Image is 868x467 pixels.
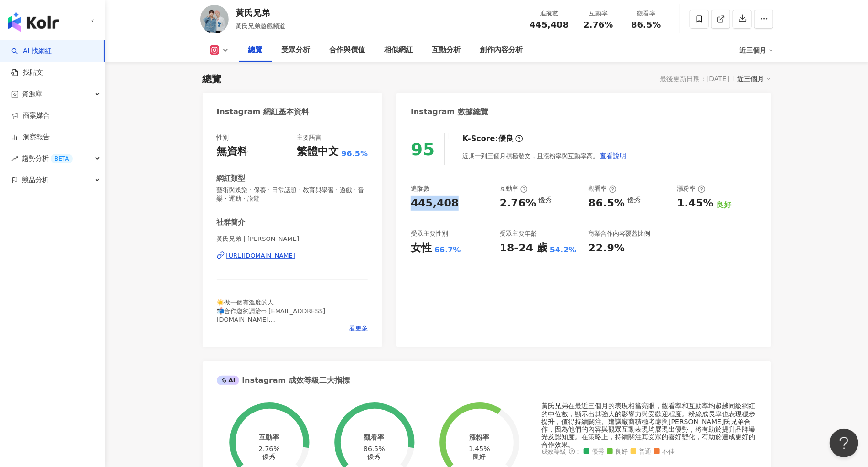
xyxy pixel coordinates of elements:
[217,144,248,159] div: 無資料
[226,251,296,260] div: [URL][DOMAIN_NAME]
[584,448,605,456] span: 優秀
[538,196,552,204] div: 優秀
[217,186,368,203] span: 藝術與娛樂 · 保養 · 日常話題 · 教育與學習 · 遊戲 · 音樂 · 運動 · 旅遊
[342,149,368,159] span: 96.5%
[217,107,310,117] div: Instagram 網紅基本資料
[589,229,651,238] div: 商業合作內容覆蓋比例
[411,140,435,159] div: 95
[22,148,73,169] span: 趨勢分析
[434,245,461,255] div: 66.7%
[462,133,523,144] div: K-Score :
[500,241,547,256] div: 18-24 歲
[599,146,627,165] button: 查看說明
[282,44,311,56] div: 受眾分析
[203,72,222,86] div: 總覽
[217,174,246,184] div: 網紅類型
[411,107,488,117] div: Instagram 數據總覽
[236,7,286,19] div: 黃氏兄弟
[542,402,757,448] div: 黃氏兄弟在最近三個月的表現相當亮眼，觀看率和互動率均超越同級網紅的中位數，顯示出其強大的影響力與受歡迎程度。粉絲成長率也表現穩步提升，值得持續關注。建議廠商積極考慮與[PERSON_NAME]氏...
[716,200,731,210] div: 良好
[22,83,42,105] span: 資源庫
[368,453,381,460] div: 優秀
[530,9,569,18] div: 追蹤數
[500,185,528,193] div: 互動率
[473,453,486,460] div: 良好
[11,46,52,56] a: searchAI 找網紅
[8,12,59,32] img: logo
[469,445,490,453] div: 1.45%
[607,448,628,456] span: 良好
[600,152,626,160] span: 查看說明
[200,5,229,33] img: KOL Avatar
[11,155,18,162] span: rise
[259,434,279,441] div: 互動率
[411,196,459,211] div: 445,408
[631,20,661,30] span: 86.5%
[364,445,385,453] div: 86.5%
[550,245,577,255] div: 54.2%
[654,448,675,456] span: 不佳
[330,44,365,56] div: 合作與價值
[297,144,339,159] div: 繁體中文
[385,44,413,56] div: 相似網紅
[217,375,350,386] div: Instagram 成效等級三大指標
[542,448,757,456] div: 成效等級 ：
[660,75,729,83] div: 最後更新日期：[DATE]
[258,445,279,453] div: 2.76%
[297,133,322,142] div: 主要語言
[500,229,537,238] div: 受眾主要年齡
[589,185,617,193] div: 觀看率
[462,146,627,165] div: 近期一到三個月積極發文，且漲粉率與互動率高。
[51,154,73,163] div: BETA
[530,20,569,30] span: 445,408
[627,196,641,204] div: 優秀
[740,43,773,58] div: 近三個月
[628,9,664,18] div: 觀看率
[589,196,625,211] div: 86.5%
[738,73,771,85] div: 近三個月
[589,241,625,256] div: 22.9%
[263,453,276,460] div: 優秀
[830,429,858,457] iframe: Help Scout Beacon - Open
[411,241,432,256] div: 女性
[631,448,652,456] span: 普通
[22,169,49,191] span: 競品分析
[217,376,240,385] div: AI
[480,44,523,56] div: 創作內容分析
[11,132,50,142] a: 洞察報告
[217,217,246,228] div: 社群簡介
[11,68,43,77] a: 找貼文
[677,185,706,193] div: 漲粉率
[349,324,368,333] span: 看更多
[432,44,461,56] div: 互動分析
[411,185,429,193] div: 追蹤數
[217,235,368,243] span: 黃氏兄弟 | [PERSON_NAME]
[677,196,714,211] div: 1.45%
[248,44,263,56] div: 總覽
[470,434,490,441] div: 漲粉率
[364,434,385,441] div: 觀看率
[498,133,514,144] div: 優良
[583,20,613,30] span: 2.76%
[236,22,286,30] span: 黃氏兄弟遊戲頻道
[217,133,229,142] div: 性別
[217,251,368,260] a: [URL][DOMAIN_NAME]
[217,299,364,349] span: ☀️做一個有溫度的人 📬合作邀約請洽⇨ [EMAIL_ADDRESS][DOMAIN_NAME] 🎬 每週都有二到三支新影片和Shorts唷！開啟小鈴鐺🙌🏻 #黃氏兄弟 #YouTuber
[500,196,536,211] div: 2.76%
[11,111,50,120] a: 商案媒合
[580,9,617,18] div: 互動率
[411,229,448,238] div: 受眾主要性別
